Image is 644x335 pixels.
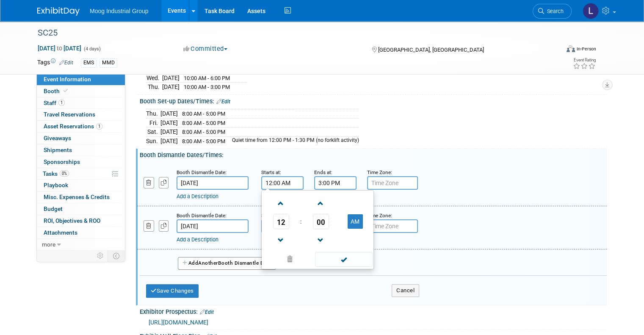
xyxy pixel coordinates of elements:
[392,284,419,297] button: Cancel
[37,180,125,191] a: Playbook
[146,136,160,145] td: Sun.
[162,73,180,83] td: [DATE]
[160,118,178,127] td: [DATE]
[182,120,225,126] span: 8:00 AM - 5:00 PM
[263,254,316,266] a: Clear selection
[177,169,227,175] small: Booth Dismantle Date:
[44,76,91,83] span: Event Information
[59,60,73,66] a: Edit
[37,227,125,238] a: Attachments
[58,100,65,106] span: 1
[273,229,289,251] a: Decrement Hour
[81,58,97,67] div: EMS
[44,88,69,94] span: Booth
[37,121,125,132] a: Asset Reservations1
[177,219,249,233] input: Date
[299,214,303,229] td: :
[573,58,596,62] div: Event Rating
[273,192,289,214] a: Increment Hour
[146,73,162,83] td: Wed.
[184,84,230,90] span: 10:00 AM - 3:00 PM
[44,147,72,153] span: Shipments
[146,284,199,298] button: Save Changes
[567,45,575,52] img: Format-Inperson.png
[37,86,125,97] a: Booth
[140,305,607,316] div: Exhibitor Prospectus:
[367,176,418,190] input: Time Zone
[314,176,357,190] input: End Time
[313,192,329,214] a: Increment Minute
[37,133,125,144] a: Giveaways
[35,25,549,41] div: SC25
[44,194,110,200] span: Misc. Expenses & Credits
[314,169,332,175] small: Ends at:
[146,118,160,127] td: Fri.
[37,168,125,180] a: Tasks0%
[315,254,373,266] a: Done
[37,239,125,250] a: more
[93,250,108,261] td: Personalize Event Tab Strip
[44,229,77,236] span: Attachments
[348,214,363,229] button: AM
[37,58,73,68] td: Tags
[182,138,225,144] span: 8:00 AM - 5:00 PM
[64,89,68,93] i: Booth reservation complete
[313,214,329,229] span: Pick Minute
[261,169,281,175] small: Starts at:
[55,45,64,52] span: to
[583,3,599,19] img: Laura Reilly
[367,219,418,233] input: Time Zone
[44,217,100,224] span: ROI, Objectives & ROO
[378,47,484,53] span: [GEOGRAPHIC_DATA], [GEOGRAPHIC_DATA]
[177,236,218,243] a: Add a Description
[44,182,68,188] span: Playbook
[37,74,125,85] a: Event Information
[177,193,218,199] a: Add a Description
[177,213,227,219] small: Booth Dismantle Date:
[42,241,55,248] span: more
[37,44,82,52] span: [DATE] [DATE]
[37,156,125,168] a: Sponsorships
[44,123,102,130] span: Asset Reservations
[146,127,160,137] td: Sat.
[182,129,225,135] span: 8:00 AM - 5:00 PM
[140,149,607,159] div: Booth Dismantle Dates/Times:
[108,250,125,261] td: Toggle Event Tabs
[544,8,564,14] span: Search
[44,111,95,118] span: Travel Reservations
[160,127,178,137] td: [DATE]
[227,136,359,145] td: Quiet time from 12:00 PM - 1:30 PM (no forklift activity)
[198,260,218,266] span: Another
[160,136,178,145] td: [DATE]
[533,4,572,19] a: Search
[514,44,596,57] div: Event Format
[37,7,80,16] img: ExhibitDay
[178,257,276,270] button: AddAnotherBooth Dismantle Date
[60,170,69,177] span: 0%
[37,191,125,203] a: Misc. Expenses & Credits
[184,75,230,81] span: 10:00 AM - 6:00 PM
[96,123,102,130] span: 1
[162,83,180,91] td: [DATE]
[83,46,101,52] span: (4 days)
[160,109,178,119] td: [DATE]
[149,319,208,326] a: [URL][DOMAIN_NAME]
[177,176,249,190] input: Date
[200,309,214,315] a: Edit
[261,176,304,190] input: Start Time
[576,46,596,52] div: In-Person
[100,58,117,67] div: MMD
[140,95,607,106] div: Booth Set-up Dates/Times:
[37,97,125,109] a: Staff1
[43,170,69,177] span: Tasks
[37,109,125,120] a: Travel Reservations
[44,158,80,165] span: Sponsorships
[146,83,162,91] td: Thu.
[44,205,63,212] span: Budget
[44,135,71,141] span: Giveaways
[180,44,231,53] button: Committed
[44,100,65,106] span: Staff
[37,203,125,215] a: Budget
[216,99,230,105] a: Edit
